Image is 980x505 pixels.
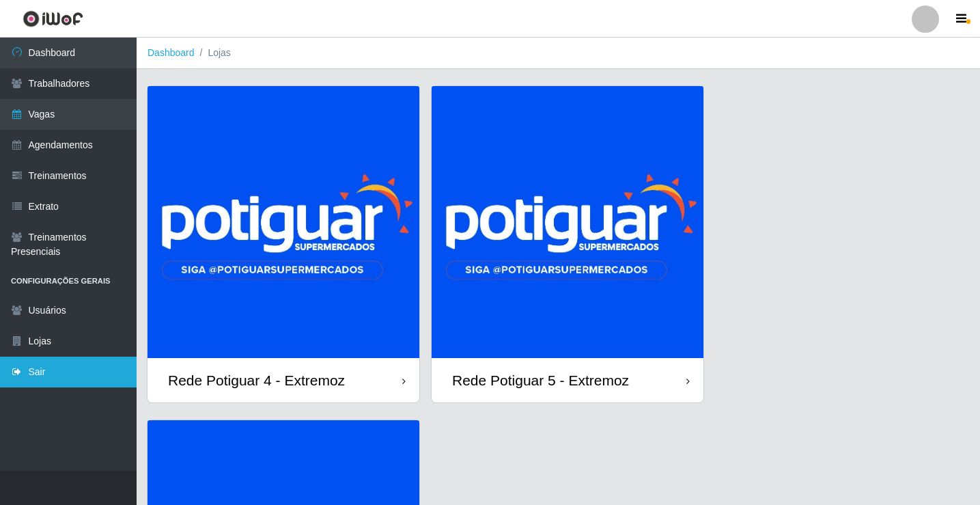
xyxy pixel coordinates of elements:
nav: breadcrumb [137,38,980,69]
a: Rede Potiguar 5 - Extremoz [432,86,703,402]
a: Dashboard [148,47,195,58]
li: Lojas [195,46,231,60]
div: Rede Potiguar 4 - Extremoz [168,372,345,389]
div: Rede Potiguar 5 - Extremoz [452,372,629,389]
img: cardImg [432,86,703,358]
a: Rede Potiguar 4 - Extremoz [148,86,419,402]
img: cardImg [148,86,419,358]
img: CoreUI Logo [23,10,83,27]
